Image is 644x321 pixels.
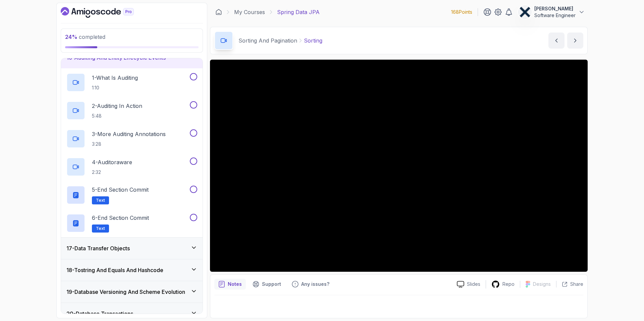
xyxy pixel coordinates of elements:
p: 5:48 [92,113,142,119]
p: [PERSON_NAME] [534,5,576,12]
button: Support button [249,279,285,290]
p: Any issues? [301,281,329,287]
h3: 19 - Database Versioning And Scheme Evolution [66,288,185,296]
p: Repo [502,281,515,287]
button: 4-Auditoraware2:32 [66,157,197,176]
button: 19-Database Versioning And Scheme Evolution [61,281,203,303]
p: 3:28 [92,141,166,147]
h3: 18 - Tostring And Equals And Hashcode [66,266,163,274]
iframe: 2 - Sorting [210,60,588,272]
p: 6 - End Section Commit [92,214,149,222]
button: 2-Auditing In Action5:48 [66,101,197,120]
button: 1-What Is Auditing1:10 [66,73,197,92]
p: 1:10 [92,84,138,91]
button: next content [567,33,583,49]
button: notes button [214,279,246,290]
span: Text [96,198,105,203]
span: 24 % [65,34,77,40]
p: Software Engineer [534,12,576,19]
p: 5 - End Section Commit [92,186,149,194]
p: Share [570,281,583,287]
a: Dashboard [215,9,222,15]
p: 2 - Auditing In Action [92,102,142,110]
h3: 20 - Database Transactions [66,310,133,318]
p: Designs [533,281,551,287]
span: Text [96,226,105,231]
span: completed [65,34,105,40]
a: Slides [451,281,486,288]
button: user profile image[PERSON_NAME]Software Engineer [518,5,585,19]
button: previous content [548,33,565,49]
p: Support [262,281,281,287]
button: 17-Data Transfer Objects [61,238,203,259]
button: Feedback button [288,279,333,290]
p: 4 - Auditoraware [92,158,132,166]
img: user profile image [519,6,531,18]
p: 2:32 [92,169,132,176]
p: Notes [228,281,242,287]
p: 1 - What Is Auditing [92,74,138,82]
p: Spring Data JPA [277,8,320,16]
button: 3-More Auditing Annotations3:28 [66,129,197,148]
a: My Courses [234,8,265,16]
p: Slides [467,281,480,287]
button: Share [556,281,583,287]
p: 3 - More Auditing Annotations [92,130,166,138]
button: 6-End Section CommitText [66,214,197,233]
p: 168 Points [451,9,472,15]
a: Dashboard [61,7,149,18]
p: Sorting [304,37,322,45]
button: 5-End Section CommitText [66,186,197,204]
button: 18-Tostring And Equals And Hashcode [61,259,203,281]
h3: 17 - Data Transfer Objects [66,244,130,252]
p: Sorting And Pagination [238,37,297,45]
a: Repo [486,280,520,288]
